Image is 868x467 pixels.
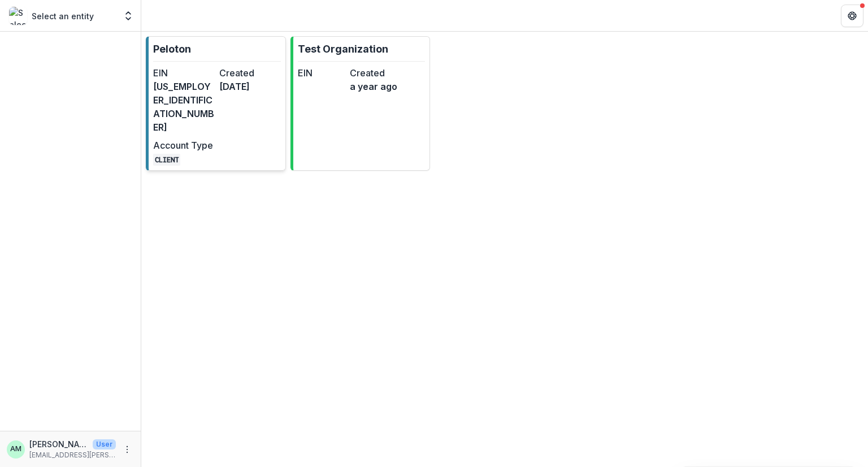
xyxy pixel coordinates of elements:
dt: Created [350,66,397,80]
button: More [120,443,134,456]
dt: Account Type [153,139,215,152]
p: [PERSON_NAME] [29,438,88,450]
p: Peloton [153,41,191,57]
div: Alia McCants [10,446,21,453]
p: User [93,439,116,449]
p: Select an entity [32,10,94,22]
dt: EIN [298,66,345,80]
img: Select an entity [9,7,27,25]
dt: Created [219,66,281,80]
button: Get Help [841,5,863,27]
dd: [US_EMPLOYER_IDENTIFICATION_NUMBER] [153,80,215,134]
dt: EIN [153,66,215,80]
a: PelotonEIN[US_EMPLOYER_IDENTIFICATION_NUMBER]Created[DATE]Account TypeCLIENT [146,36,286,171]
p: Test Organization [298,41,388,57]
button: Open entity switcher [120,5,136,27]
p: [EMAIL_ADDRESS][PERSON_NAME][DOMAIN_NAME] [29,450,116,460]
code: CLIENT [153,154,180,166]
dd: a year ago [350,80,397,93]
a: Test OrganizationEINCreateda year ago [290,36,431,171]
dd: [DATE] [219,80,281,93]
